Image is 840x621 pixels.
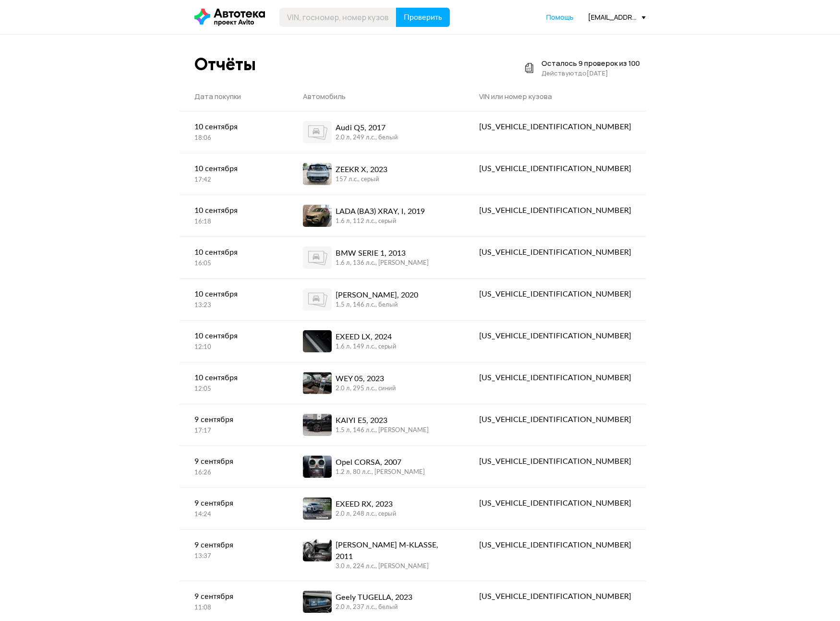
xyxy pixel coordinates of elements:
a: 9 сентября16:26 [180,446,288,487]
div: 9 сентября [194,497,274,509]
div: 9 сентября [194,414,274,425]
div: 10 сентября [194,205,274,216]
div: Audi Q5, 2017 [336,122,398,134]
a: 10 сентября16:18 [180,195,288,236]
div: [US_VEHICLE_IDENTIFICATION_NUMBER] [479,288,631,300]
div: [US_VEHICLE_IDENTIFICATION_NUMBER] [479,497,631,509]
div: LADA (ВАЗ) XRAY, I, 2019 [336,206,425,217]
div: 3.0 л, 224 л.c., [PERSON_NAME] [336,562,450,571]
a: [US_VEHICLE_IDENTIFICATION_NUMBER] [465,321,646,351]
a: WEY 05, 20232.0 л, 295 л.c., синий [288,362,465,404]
a: [US_VEHICLE_IDENTIFICATION_NUMBER] [465,153,646,184]
a: [US_VEHICLE_IDENTIFICATION_NUMBER] [465,237,646,268]
div: 10 сентября [194,247,274,258]
div: 1.5 л, 146 л.c., [PERSON_NAME] [336,426,429,435]
div: KAIYI E5, 2023 [336,415,429,426]
div: 10 сентября [194,330,274,342]
div: 17:17 [194,427,274,435]
a: [US_VEHICLE_IDENTIFICATION_NUMBER] [465,530,646,560]
div: Отчёты [194,54,256,75]
a: 10 сентября17:42 [180,153,288,194]
div: 13:23 [194,301,274,310]
div: 10 сентября [194,121,274,133]
div: 18:06 [194,134,274,143]
div: [US_VEHICLE_IDENTIFICATION_NUMBER] [479,539,631,551]
a: [PERSON_NAME] M-KLASSE, 20113.0 л, 224 л.c., [PERSON_NAME] [288,530,465,581]
div: 2.0 л, 248 л.c., серый [336,510,396,519]
div: 14:24 [194,510,274,519]
div: 16:26 [194,469,274,477]
a: BMW SERIE 1, 20131.6 л, 136 л.c., [PERSON_NAME] [288,237,465,278]
div: [US_VEHICLE_IDENTIFICATION_NUMBER] [479,247,631,258]
div: 12:05 [194,385,274,394]
div: Действуют до [DATE] [541,68,640,78]
div: [EMAIL_ADDRESS][DOMAIN_NAME] [588,12,646,22]
a: 10 сентября18:06 [180,112,288,152]
div: 2.0 л, 249 л.c., белый [336,134,398,142]
div: 1.6 л, 136 л.c., [PERSON_NAME] [336,259,429,268]
div: 2.0 л, 237 л.c., белый [336,603,412,612]
div: ZEEKR X, 2023 [336,164,387,175]
span: Помощь [546,12,574,22]
div: WEY 05, 2023 [336,373,396,385]
div: EXEED LX, 2024 [336,331,396,343]
a: [US_VEHICLE_IDENTIFICATION_NUMBER] [465,279,646,310]
a: 10 сентября12:05 [180,362,288,403]
div: 12:10 [194,343,274,352]
input: VIN, госномер, номер кузова [279,8,396,27]
div: 16:18 [194,218,274,226]
div: 9 сентября [194,456,274,467]
div: [PERSON_NAME], 2020 [336,289,418,301]
div: 11:08 [194,604,274,612]
a: [US_VEHICLE_IDENTIFICATION_NUMBER] [465,362,646,393]
span: Проверить [404,13,442,21]
button: Проверить [396,8,450,27]
a: Audi Q5, 20172.0 л, 249 л.c., белый [288,112,465,153]
div: 1.2 л, 80 л.c., [PERSON_NAME] [336,468,425,477]
a: 10 сентября13:23 [180,279,288,320]
div: 13:37 [194,552,274,561]
div: [US_VEHICLE_IDENTIFICATION_NUMBER] [479,121,631,133]
a: KAIYI E5, 20231.5 л, 146 л.c., [PERSON_NAME] [288,404,465,446]
a: LADA (ВАЗ) XRAY, I, 20191.6 л, 112 л.c., серый [288,195,465,236]
div: 16:05 [194,260,274,268]
div: 157 л.c., серый [336,175,387,184]
div: Opel CORSA, 2007 [336,457,425,468]
div: 10 сентября [194,163,274,174]
div: 1.6 л, 149 л.c., серый [336,343,396,351]
div: [PERSON_NAME] M-KLASSE, 2011 [336,539,450,562]
div: BMW SERIE 1, 2013 [336,248,429,259]
div: 2.0 л, 295 л.c., синий [336,385,396,393]
a: 9 сентября13:37 [180,530,288,571]
div: [US_VEHICLE_IDENTIFICATION_NUMBER] [479,456,631,467]
a: EXEED LX, 20241.6 л, 149 л.c., серый [288,321,465,362]
a: [US_VEHICLE_IDENTIFICATION_NUMBER] [465,195,646,226]
a: [PERSON_NAME], 20201.5 л, 146 л.c., белый [288,279,465,320]
a: [US_VEHICLE_IDENTIFICATION_NUMBER] [465,581,646,612]
div: [US_VEHICLE_IDENTIFICATION_NUMBER] [479,591,631,602]
a: 10 сентября12:10 [180,321,288,361]
div: [US_VEHICLE_IDENTIFICATION_NUMBER] [479,205,631,216]
div: 1.5 л, 146 л.c., белый [336,301,418,310]
div: [US_VEHICLE_IDENTIFICATION_NUMBER] [479,163,631,174]
div: Осталось 9 проверок из 100 [541,59,640,68]
a: 9 сентября14:24 [180,488,288,529]
a: 9 сентября17:17 [180,404,288,445]
div: 9 сентября [194,539,274,551]
div: Дата покупки [194,92,274,101]
div: Geely TUGELLA, 2023 [336,592,412,603]
div: Автомобиль [303,92,450,101]
div: 10 сентября [194,372,274,384]
div: VIN или номер кузова [479,92,631,101]
div: 10 сентября [194,288,274,300]
div: [US_VEHICLE_IDENTIFICATION_NUMBER] [479,414,631,425]
div: [US_VEHICLE_IDENTIFICATION_NUMBER] [479,372,631,384]
a: Opel CORSA, 20071.2 л, 80 л.c., [PERSON_NAME] [288,446,465,487]
a: Помощь [546,12,574,22]
a: [US_VEHICLE_IDENTIFICATION_NUMBER] [465,446,646,477]
a: [US_VEHICLE_IDENTIFICATION_NUMBER] [465,112,646,142]
div: [US_VEHICLE_IDENTIFICATION_NUMBER] [479,330,631,342]
div: 1.6 л, 112 л.c., серый [336,217,425,226]
a: 10 сентября16:05 [180,237,288,278]
a: EXEED RX, 20232.0 л, 248 л.c., серый [288,488,465,529]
